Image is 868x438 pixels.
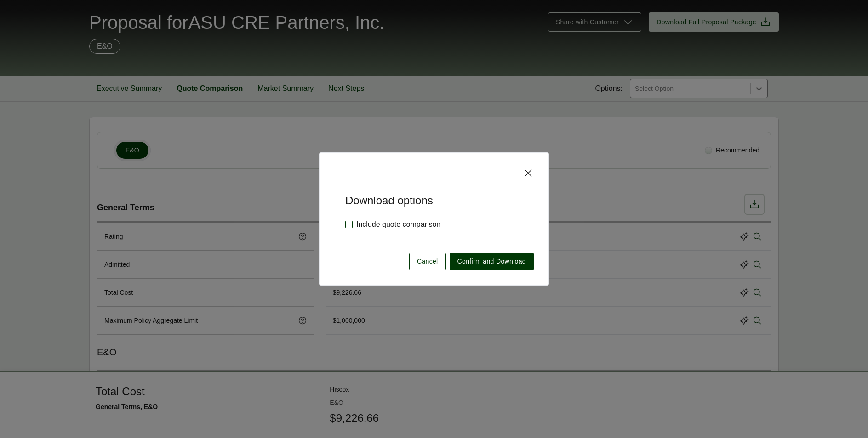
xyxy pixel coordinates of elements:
span: Confirm and Download [457,257,526,266]
label: Include quote comparison [345,219,440,230]
span: Cancel [417,257,438,266]
button: Confirm and Download [450,253,534,270]
h5: Download options [334,179,534,208]
button: Cancel [409,253,446,270]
